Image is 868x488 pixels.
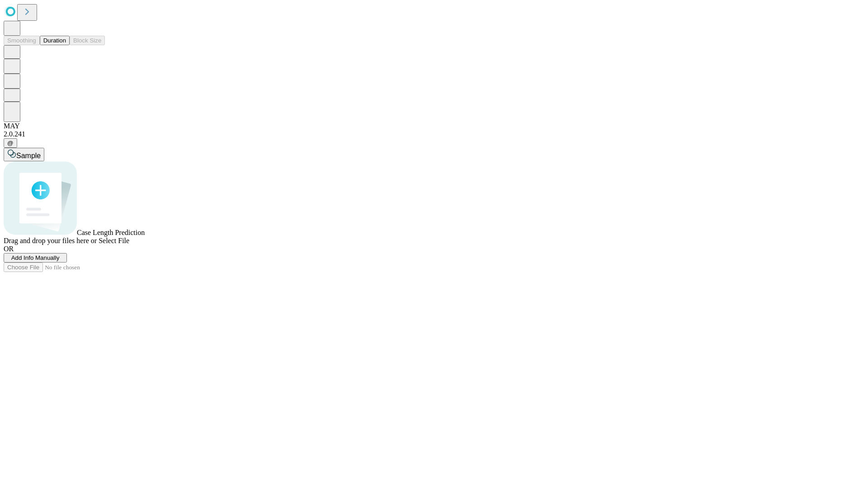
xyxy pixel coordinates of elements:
[4,36,40,45] button: Smoothing
[7,140,14,146] span: @
[4,245,14,253] span: OR
[99,237,129,244] span: Select File
[4,237,97,244] span: Drag and drop your files here or
[11,254,60,261] span: Add Info Manually
[16,152,41,160] span: Sample
[70,36,105,45] button: Block Size
[4,253,67,263] button: Add Info Manually
[4,122,864,130] div: MAY
[4,130,864,138] div: 2.0.241
[40,36,70,45] button: Duration
[77,229,145,236] span: Case Length Prediction
[4,138,17,148] button: @
[4,148,44,161] button: Sample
